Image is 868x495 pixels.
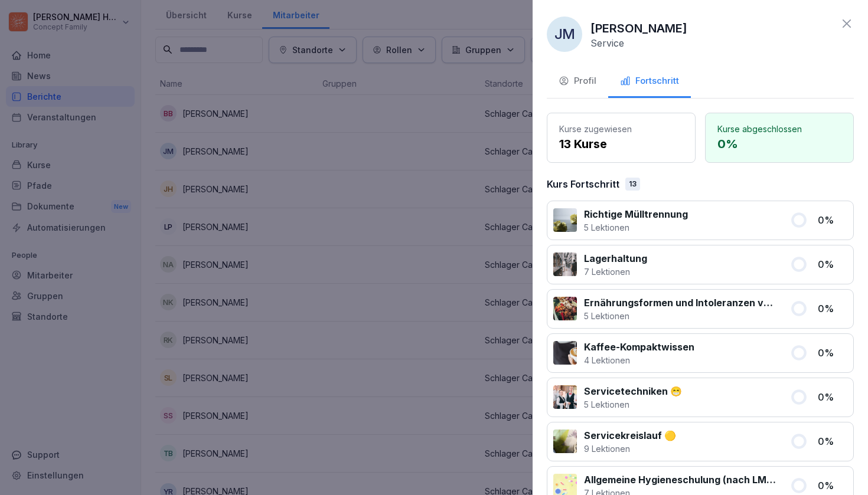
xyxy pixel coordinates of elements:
[818,390,847,404] p: 0 %
[584,207,688,221] p: Richtige Mülltrennung
[584,340,694,354] p: Kaffee-Kompaktwissen
[559,74,596,88] div: Profil
[818,346,847,360] p: 0 %
[590,19,687,37] p: [PERSON_NAME]
[590,37,624,49] p: Service
[547,17,582,52] div: JM
[818,257,847,271] p: 0 %
[717,135,841,153] p: 0 %
[547,177,619,191] p: Kurs Fortschritt
[608,66,691,98] button: Fortschritt
[584,310,776,322] p: 5 Lektionen
[584,398,682,411] p: 5 Lektionen
[559,135,683,153] p: 13 Kurse
[625,178,640,191] div: 13
[584,428,676,442] p: Servicekreislauf 🟡
[818,213,847,227] p: 0 %
[584,296,776,310] p: Ernährungsformen und Intoleranzen verstehen
[717,123,841,135] p: Kurse abgeschlossen
[584,384,682,398] p: Servicetechniken 😁
[818,478,847,493] p: 0 %
[818,301,847,316] p: 0 %
[584,473,776,487] p: Allgemeine Hygieneschulung (nach LMHV §4)
[584,354,694,366] p: 4 Lektionen
[547,66,608,98] button: Profil
[584,265,647,278] p: 7 Lektionen
[584,251,647,265] p: Lagerhaltung
[559,123,683,135] p: Kurse zugewiesen
[620,74,679,88] div: Fortschritt
[584,221,688,234] p: 5 Lektionen
[584,442,676,455] p: 9 Lektionen
[818,434,847,448] p: 0 %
